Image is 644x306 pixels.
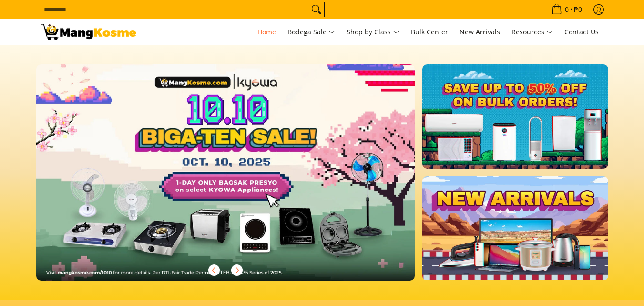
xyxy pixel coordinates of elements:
[146,19,603,45] nav: Main Menu
[411,27,448,36] span: Bulk Center
[226,260,247,281] button: Next
[507,19,558,45] a: Resources
[342,19,404,45] a: Shop by Class
[549,4,585,15] span: •
[406,19,453,45] a: Bulk Center
[347,26,399,38] span: Shop by Class
[204,260,225,281] button: Previous
[309,2,324,17] button: Search
[287,26,335,38] span: Bodega Sale
[564,27,599,36] span: Contact Us
[253,19,281,45] a: Home
[511,26,553,38] span: Resources
[572,6,583,13] span: ₱0
[36,64,446,296] a: More
[257,27,276,36] span: Home
[283,19,340,45] a: Bodega Sale
[563,6,570,13] span: 0
[460,27,500,36] span: New Arrivals
[41,24,136,40] img: Mang Kosme: Your Home Appliances Warehouse Sale Partner!
[560,19,603,45] a: Contact Us
[455,19,505,45] a: New Arrivals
